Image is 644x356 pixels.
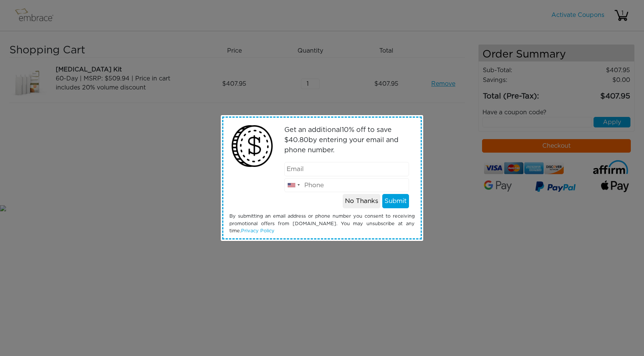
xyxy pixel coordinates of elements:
[224,213,420,235] div: By submitting an email address or phone number you consent to receiving promotional offers from [...
[284,162,409,176] input: Email
[343,194,380,208] button: No Thanks
[227,121,277,171] img: money2.png
[241,229,275,233] a: Privacy Policy
[382,194,409,208] button: Submit
[284,125,409,156] p: Get an additional % off to save $ by entering your email and phone number.
[284,178,409,192] input: Phone
[285,179,302,192] div: United States: +1
[342,127,349,133] span: 10
[288,137,308,144] span: 40.80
